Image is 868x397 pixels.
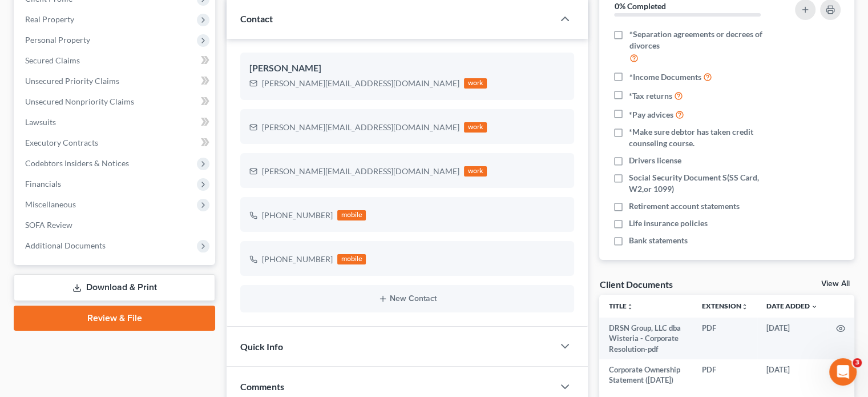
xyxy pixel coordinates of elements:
span: Miscellaneous [25,199,76,209]
span: Real Property [25,14,74,24]
div: mobile [337,254,366,264]
td: [DATE] [757,359,827,391]
span: Lawsuits [25,117,56,127]
a: Review & File [14,306,215,331]
span: Quick Info [240,341,283,352]
div: Client Documents [599,278,672,290]
a: Secured Claims [16,50,215,71]
iframe: Intercom live chat [829,358,857,386]
div: [PERSON_NAME][EMAIL_ADDRESS][DOMAIN_NAME] [262,78,459,89]
strong: 0% Completed [614,1,665,11]
span: Drivers license [629,155,681,166]
td: Corporate Ownership Statement ([DATE]) [599,359,693,391]
a: Date Added expand_more [766,302,818,310]
span: SOFA Review [25,220,72,230]
td: DRSN Group, LLC dba Wisteria - Corporate Resolution-pdf [599,318,693,359]
span: *Tax returns [629,90,672,102]
span: *Income Documents [629,71,701,83]
span: Life insurance policies [629,218,708,229]
div: [PERSON_NAME][EMAIL_ADDRESS][DOMAIN_NAME] [262,166,459,177]
span: Financials [25,179,61,189]
div: work [464,166,487,177]
span: Comments [240,381,284,392]
span: Retirement account statements [629,200,740,212]
div: [PHONE_NUMBER] [262,254,333,265]
span: Contact [240,13,273,24]
a: SOFA Review [16,215,215,235]
span: Codebtors Insiders & Notices [25,158,129,168]
a: Executory Contracts [16,133,215,153]
span: Social Security Document S(SS Card, W2,or 1099) [629,172,781,195]
a: Unsecured Nonpriority Claims [16,91,215,112]
a: Unsecured Priority Claims [16,71,215,91]
i: unfold_more [626,303,633,310]
span: Personal Property [25,35,90,45]
span: Additional Documents [25,240,106,250]
span: *Separation agreements or decrees of divorces [629,29,781,51]
div: [PERSON_NAME][EMAIL_ADDRESS][DOMAIN_NAME] [262,122,459,133]
a: Lawsuits [16,112,215,133]
div: work [464,122,487,133]
span: *Pay advices [629,109,673,121]
a: View All [821,280,850,288]
div: work [464,78,487,89]
div: mobile [337,210,366,220]
a: Titleunfold_more [608,302,633,310]
span: Unsecured Nonpriority Claims [25,97,134,106]
span: Executory Contracts [25,138,98,147]
i: unfold_more [741,303,748,310]
span: Bank statements [629,235,688,246]
td: PDF [693,318,757,359]
i: expand_more [811,303,818,310]
a: Extensionunfold_more [702,302,748,310]
div: [PHONE_NUMBER] [262,210,333,221]
span: *Make sure debtor has taken credit counseling course. [629,126,781,149]
span: Unsecured Priority Claims [25,76,119,86]
div: [PERSON_NAME] [249,62,565,75]
span: Secured Claims [25,55,80,65]
td: PDF [693,359,757,391]
a: Download & Print [14,274,215,301]
button: New Contact [249,294,565,303]
span: 3 [853,358,862,367]
td: [DATE] [757,318,827,359]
